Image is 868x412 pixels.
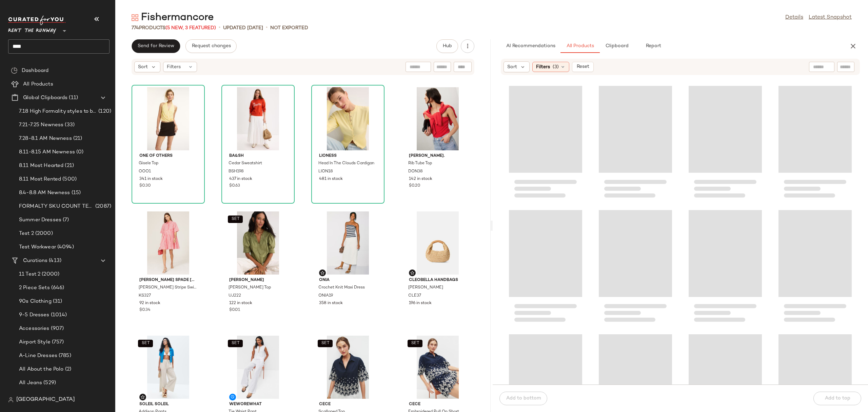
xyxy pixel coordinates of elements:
[23,80,53,88] span: All Products
[134,211,202,275] img: KS327.jpg
[229,169,244,175] span: BSH198
[50,325,64,333] span: (907)
[228,216,243,223] button: SET
[509,85,582,204] div: Loading...
[64,366,71,373] span: (2)
[231,341,239,346] span: SET
[605,43,628,49] span: Clipboard
[139,293,151,299] span: KS327
[19,338,51,346] span: Airport Style
[436,39,458,53] button: Hub
[319,300,343,306] span: 358 in stock
[63,121,75,129] span: (33)
[19,189,70,197] span: 8.4-8.8 AM Newness
[409,176,432,182] span: 142 in stock
[42,379,56,387] span: (529)
[785,14,803,22] a: Details
[63,162,74,170] span: (21)
[51,338,64,346] span: (757)
[141,341,150,346] span: SET
[408,285,443,291] span: [PERSON_NAME]
[229,293,241,299] span: UJ222
[19,393,77,400] span: Alternative Prom Looks
[229,300,252,306] span: 122 in stock
[94,203,111,210] span: (2087)
[442,43,452,49] span: Hub
[132,11,214,24] div: Fishermancore
[646,43,661,49] span: Report
[19,203,94,210] span: FORMALTY SKU COUNT TEST
[507,63,517,71] span: Sort
[77,393,88,400] span: (20)
[11,67,18,74] img: svg%3e
[19,298,52,305] span: 90s Clothing
[61,216,69,224] span: (7)
[224,336,292,399] img: WWW49.jpg
[223,24,263,32] p: updated [DATE]
[320,271,324,275] img: svg%3e
[229,307,240,313] span: $0.01
[270,24,308,32] p: Not Exported
[134,87,202,150] img: OOO1.jpg
[228,340,243,347] button: SET
[8,397,14,402] img: svg%3e
[139,176,163,182] span: 341 in stock
[72,135,82,143] span: (21)
[553,63,559,71] span: (3)
[19,148,75,156] span: 8.11-8.15 AM Newness
[229,176,252,182] span: 437 in stock
[229,161,262,167] span: Cedar Sweatshirt
[224,87,292,150] img: BSH198.jpg
[319,176,343,182] span: 481 in stock
[137,43,174,49] span: Send for Review
[16,396,75,404] span: [GEOGRAPHIC_DATA]
[566,43,594,49] span: All Products
[139,277,197,283] span: [PERSON_NAME] spade [US_STATE]
[408,161,432,167] span: Rib Tube Top
[599,85,672,204] div: Loading...
[34,230,53,238] span: (2000)
[229,285,271,291] span: [PERSON_NAME] Top
[314,87,382,150] img: LION18.jpg
[47,257,61,265] span: (413)
[318,340,333,347] button: SET
[19,162,63,170] span: 8.11 Most Hearted
[318,161,374,167] span: Head In The Clouds Cardigan
[321,341,329,346] span: SET
[319,277,377,283] span: Onia
[19,366,64,373] span: All About the Polo
[134,336,202,399] img: SOL6.jpg
[809,14,852,22] a: Latest Snapshot
[19,270,40,278] span: 11 Test 2
[50,284,64,292] span: (646)
[19,135,72,143] span: 7.28-8.1 AM Newness
[67,94,78,102] span: (11)
[409,300,432,306] span: 196 in stock
[689,209,762,328] div: Loading...
[572,62,594,72] button: Reset
[57,352,71,360] span: (785)
[19,121,63,129] span: 7.21-7.25 Newness
[61,175,77,183] span: (500)
[8,23,56,35] span: Rent the Runway
[23,257,47,265] span: Curations
[314,336,382,399] img: CECE39.jpg
[23,94,67,102] span: Global Clipboards
[8,16,66,25] img: cfy_white_logo.C9jOOHJF.svg
[509,209,582,328] div: Loading...
[139,169,151,175] span: OOO1
[689,85,762,204] div: Loading...
[19,379,42,387] span: All Jeans
[167,63,181,71] span: Filters
[409,401,467,408] span: CeCe
[403,87,472,150] img: DON38.jpg
[139,307,151,313] span: $0.34
[56,243,74,251] span: (4094)
[97,108,111,115] span: (120)
[132,39,180,53] button: Send for Review
[139,161,158,167] span: Gisele Top
[506,43,555,49] span: AI Recommendations
[138,63,148,71] span: Sort
[410,271,414,275] img: svg%3e
[314,211,382,275] img: ONIA19.jpg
